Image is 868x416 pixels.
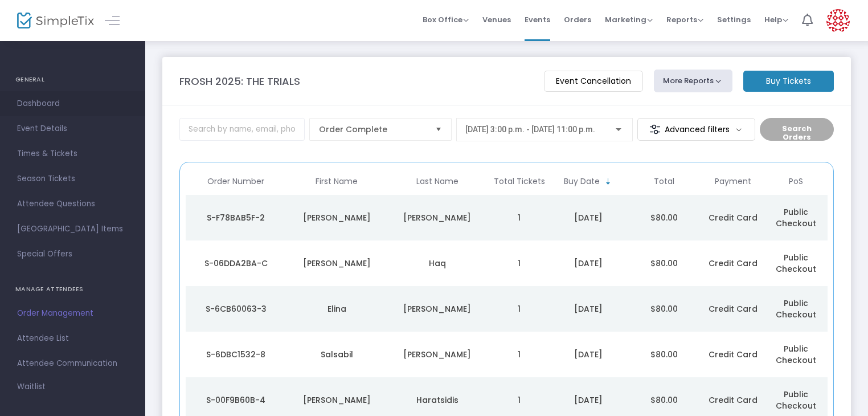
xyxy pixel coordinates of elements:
[666,14,703,25] span: Reports
[390,258,485,269] div: Haq
[416,177,458,186] span: Last Name
[17,306,128,321] span: Order Management
[189,258,284,269] div: S-06DDA2BA-C
[390,349,485,360] div: Haque
[319,124,426,135] span: Order Complete
[649,124,661,135] img: filter
[17,381,46,393] span: Waitlist
[390,212,485,223] div: Cathers
[789,177,803,186] span: PoS
[431,119,447,140] button: Select
[15,278,130,301] h4: MANAGE ATTENDEES
[17,331,128,346] span: Attendee List
[709,303,758,315] span: Credit Card
[488,332,550,377] td: 1
[189,394,284,406] div: S-00F9B60B-4
[17,222,128,236] span: [GEOGRAPHIC_DATA] Items
[179,74,300,89] m-panel-title: FROSH 2025: THE TRIALS
[776,389,816,411] span: Public Checkout
[179,118,305,141] input: Search by name, email, phone, order number, ip address, or last 4 digits of card
[289,349,384,360] div: Salsabil
[637,118,755,141] m-button: Advanced filters
[488,286,550,332] td: 1
[17,247,128,262] span: Special Offers
[488,240,550,286] td: 1
[17,356,128,371] span: Attendee Communication
[709,258,758,269] span: Credit Card
[17,121,128,136] span: Event Details
[544,71,643,92] m-button: Event Cancellation
[715,177,751,186] span: Payment
[289,394,384,406] div: Crissa
[564,177,600,186] span: Buy Date
[390,303,485,315] div: McKenna
[554,303,624,315] div: 2025-08-23
[554,394,624,406] div: 2025-08-23
[605,14,653,25] span: Marketing
[776,206,816,229] span: Public Checkout
[626,240,702,286] td: $80.00
[709,212,758,223] span: Credit Card
[554,258,624,269] div: 2025-08-23
[554,212,624,223] div: 2025-08-23
[17,172,128,186] span: Season Tickets
[289,258,384,269] div: Nahian
[654,70,732,92] button: More Reports
[488,195,550,240] td: 1
[525,5,550,34] span: Events
[289,303,384,315] div: Elina
[482,5,511,34] span: Venues
[564,5,591,34] span: Orders
[15,68,130,91] h4: GENERAL
[604,177,613,186] span: Sortable
[626,195,702,240] td: $80.00
[423,14,469,25] span: Box Office
[390,394,485,406] div: Haratsidis
[465,125,595,134] span: [DATE] 3:00 p.m. - [DATE] 11:00 p.m.
[17,96,128,111] span: Dashboard
[626,286,702,332] td: $80.00
[776,252,816,275] span: Public Checkout
[207,177,264,186] span: Order Number
[17,197,128,211] span: Attendee Questions
[289,212,384,223] div: Margaret
[709,349,758,360] span: Credit Card
[488,168,550,195] th: Total Tickets
[17,146,128,161] span: Times & Tickets
[654,177,674,186] span: Total
[743,71,834,92] m-button: Buy Tickets
[189,349,284,360] div: S-6DBC1532-8
[717,5,751,34] span: Settings
[189,212,284,223] div: S-F78BAB5F-2
[776,297,816,320] span: Public Checkout
[776,343,816,366] span: Public Checkout
[554,349,624,360] div: 2025-08-23
[626,332,702,377] td: $80.00
[709,394,758,406] span: Credit Card
[189,303,284,315] div: S-6CB60063-3
[316,177,358,186] span: First Name
[764,14,788,25] span: Help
